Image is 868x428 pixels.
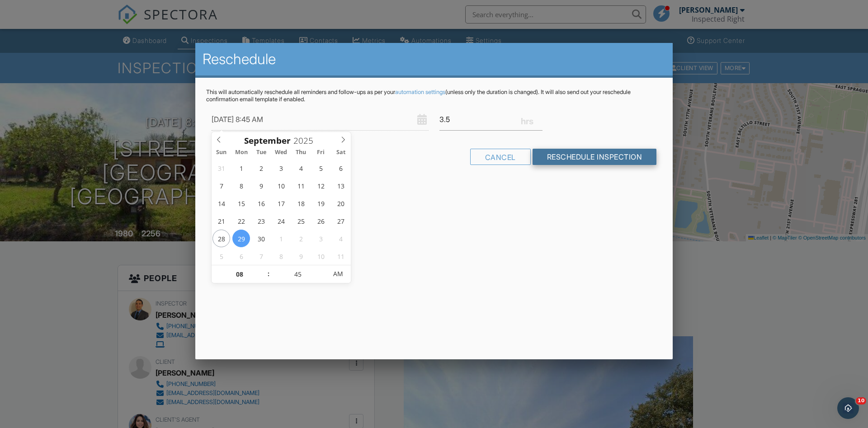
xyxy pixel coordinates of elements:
[395,89,445,95] a: automation settings
[291,135,321,146] input: Scroll to increment
[212,159,230,177] span: August 31, 2025
[272,212,290,230] span: September 24, 2025
[232,212,250,230] span: September 22, 2025
[312,159,330,177] span: September 5, 2025
[231,150,251,155] span: Mon
[332,212,349,230] span: September 27, 2025
[292,177,310,194] span: September 11, 2025
[252,159,270,177] span: September 2, 2025
[251,150,271,155] span: Tue
[212,247,230,265] span: October 5, 2025
[267,265,270,283] span: :
[312,212,330,230] span: September 26, 2025
[232,177,250,194] span: September 8, 2025
[292,247,310,265] span: October 9, 2025
[332,177,349,194] span: September 13, 2025
[271,150,291,155] span: Wed
[292,159,310,177] span: September 4, 2025
[272,230,290,247] span: October 1, 2025
[332,194,349,212] span: September 20, 2025
[232,230,250,247] span: September 29, 2025
[232,159,250,177] span: September 1, 2025
[470,149,531,165] div: Cancel
[332,159,349,177] span: September 6, 2025
[292,194,310,212] span: September 18, 2025
[212,194,230,212] span: September 14, 2025
[272,247,290,265] span: October 8, 2025
[292,230,310,247] span: October 2, 2025
[212,177,230,194] span: September 7, 2025
[272,159,290,177] span: September 3, 2025
[212,212,230,230] span: September 21, 2025
[533,149,657,165] input: Reschedule Inspection
[252,230,270,247] span: September 30, 2025
[232,194,250,212] span: September 15, 2025
[325,265,350,283] span: Click to toggle
[203,50,665,68] h2: Reschedule
[212,150,231,155] span: Sun
[252,177,270,194] span: September 9, 2025
[252,212,270,230] span: September 23, 2025
[837,397,859,419] iframe: Intercom live chat
[212,230,230,247] span: September 28, 2025
[331,150,351,155] span: Sat
[312,194,330,212] span: September 19, 2025
[312,177,330,194] span: September 12, 2025
[332,247,349,265] span: October 11, 2025
[252,247,270,265] span: October 7, 2025
[291,150,311,155] span: Thu
[292,212,310,230] span: September 25, 2025
[252,194,270,212] span: September 16, 2025
[311,150,331,155] span: Fri
[212,265,267,283] input: Scroll to increment
[332,230,349,247] span: October 4, 2025
[272,194,290,212] span: September 17, 2025
[270,265,325,283] input: Scroll to increment
[244,136,291,145] span: Scroll to increment
[312,247,330,265] span: October 10, 2025
[206,89,662,103] p: This will automatically reschedule all reminders and follow-ups as per your (unless only the dura...
[272,177,290,194] span: September 10, 2025
[232,247,250,265] span: October 6, 2025
[312,230,330,247] span: October 3, 2025
[856,397,866,404] span: 10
